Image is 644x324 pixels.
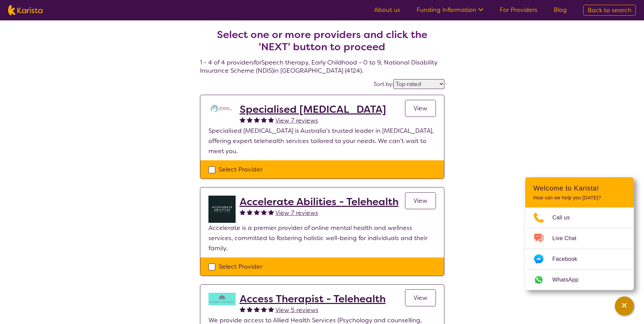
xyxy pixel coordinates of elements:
img: fullstar [261,117,267,123]
span: View 5 reviews [275,306,318,314]
p: How can we help you [DATE]? [533,195,626,201]
p: Specialised [MEDICAL_DATA] is Australia's trusted leader in [MEDICAL_DATA], offering expert teleh... [208,126,436,156]
span: Back to search [588,6,631,14]
a: Specialised [MEDICAL_DATA] [240,103,386,115]
a: View [405,100,436,117]
button: Channel Menu [615,296,634,316]
img: fullstar [247,209,253,215]
p: Accelerate is a premier provider of online mental health and wellness services, committed to fost... [208,223,436,253]
ul: Choose channel [525,208,634,290]
a: Funding Information [417,6,483,14]
span: View [413,104,427,112]
img: fullstar [268,209,274,215]
img: fullstar [268,117,274,123]
img: Karista logo [8,5,42,15]
h2: Welcome to Karista! [533,184,626,192]
span: Live Chat [552,233,585,244]
img: fullstar [254,306,260,312]
a: Web link opens in a new tab. [525,270,634,290]
span: View 7 reviews [275,116,318,125]
a: View 7 reviews [275,208,318,218]
img: byb1jkvtmcu0ftjdkjvo.png [208,196,236,223]
a: For Providers [500,6,537,14]
img: fullstar [261,209,267,215]
img: fullstar [254,117,260,123]
span: Facebook [552,254,585,264]
a: Access Therapist - Telehealth [240,293,386,305]
a: About us [374,6,400,14]
label: Sort by: [374,80,393,88]
span: WhatsApp [552,275,587,285]
img: fullstar [261,306,267,312]
span: View [413,197,427,205]
a: View 7 reviews [275,115,318,126]
a: View 5 reviews [275,305,318,315]
a: View [405,192,436,209]
img: fullstar [254,209,260,215]
img: fullstar [247,117,253,123]
h2: Select one or more providers and click the 'NEXT' button to proceed [208,29,436,53]
div: Channel Menu [525,177,634,290]
img: fullstar [268,306,274,312]
span: View 7 reviews [275,209,318,217]
img: hzy3j6chfzohyvwdpojv.png [208,293,236,305]
a: Back to search [583,5,636,16]
img: fullstar [240,209,245,215]
img: fullstar [240,117,245,123]
a: Blog [554,6,567,14]
h4: 1 - 4 of 4 providers for Speech therapy , Early Childhood - 0 to 9 , National Disability Insuranc... [200,12,444,75]
span: Call us [552,213,578,223]
img: tc7lufxpovpqcirzzyzq.png [208,103,236,113]
a: View [405,289,436,306]
span: View [413,294,427,302]
img: fullstar [247,306,253,312]
a: Accelerate Abilities - Telehealth [240,196,399,208]
img: fullstar [240,306,245,312]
